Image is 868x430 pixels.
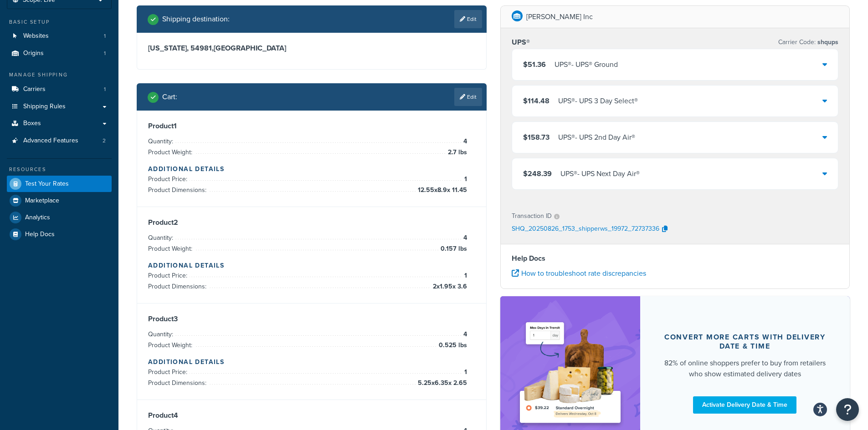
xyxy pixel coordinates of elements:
p: Transaction ID [512,210,552,223]
div: Resources [7,166,112,173]
a: Help Docs [7,226,112,243]
button: Open Resource Center [836,398,859,421]
span: Product Price: [148,271,190,280]
span: Product Weight: [148,340,195,350]
span: Product Weight: [148,244,195,253]
span: 2 [103,137,106,145]
h3: UPS® [512,38,530,47]
span: Carriers [23,86,46,93]
span: Boxes [23,120,41,127]
span: Product Price: [148,367,190,377]
span: Product Dimensions: [148,185,209,195]
p: Carrier Code: [778,36,838,49]
span: 0.525 lbs [437,340,467,351]
div: Basic Setup [7,18,112,26]
span: 5.25 x 6.35 x 2.65 [416,378,467,389]
span: Marketplace [25,197,59,205]
h4: Additional Details [148,357,475,367]
p: [PERSON_NAME] Inc [526,10,593,23]
h4: Additional Details [148,261,475,270]
span: Origins [23,50,44,57]
span: Product Weight: [148,147,195,157]
div: UPS® - UPS 2nd Day Air® [558,131,635,144]
h3: [US_STATE], 54981 , [GEOGRAPHIC_DATA] [148,44,475,53]
a: Test Your Rates [7,176,112,192]
span: Analytics [25,214,50,222]
span: Quantity: [148,233,175,243]
span: Test Your Rates [25,180,69,188]
li: Origins [7,45,112,62]
div: 82% of online shoppers prefer to buy from retailers who show estimated delivery dates [662,358,828,379]
span: Quantity: [148,137,175,146]
span: 2.7 lbs [446,147,467,158]
a: Analytics [7,209,112,226]
span: Advanced Features [23,137,78,145]
h4: Help Docs [512,253,839,264]
h3: Product 1 [148,121,475,131]
span: Help Docs [25,231,55,238]
span: 1 [104,50,106,57]
span: Quantity: [148,329,175,339]
a: Carriers1 [7,81,112,98]
div: UPS® - UPS Next Day Air® [560,167,640,180]
span: 2 x 1.95 x 3.6 [431,281,467,292]
span: 1 [104,86,106,93]
span: Shipping Rules [23,103,66,111]
h3: Product 3 [148,314,475,324]
span: Product Dimensions: [148,378,209,388]
span: $158.73 [523,132,550,142]
a: Shipping Rules [7,98,112,115]
span: $51.36 [523,59,546,70]
span: 1 [462,270,467,281]
h3: Product 4 [148,411,475,420]
h2: Cart : [162,93,177,101]
span: shqups [816,37,838,47]
span: 1 [462,174,467,185]
a: Websites1 [7,28,112,45]
a: How to troubleshoot rate discrepancies [512,268,646,278]
p: SHQ_20250826_1753_shipperws_19972_72737336 [512,223,659,236]
span: 0.157 lbs [438,243,467,254]
span: 1 [462,367,467,378]
span: $114.48 [523,96,550,106]
a: Edit [454,88,482,106]
div: Manage Shipping [7,71,112,79]
h2: Shipping destination : [162,15,230,23]
a: Marketplace [7,192,112,209]
a: Boxes [7,115,112,132]
span: 4 [461,233,467,243]
a: Activate Delivery Date & Time [693,396,796,414]
span: 12.55 x 8.9 x 11.45 [416,185,467,196]
a: Origins1 [7,45,112,62]
span: 1 [104,32,106,40]
span: Product Price: [148,174,190,184]
span: $248.39 [523,168,552,179]
span: Websites [23,32,49,40]
span: 4 [461,329,467,340]
div: UPS® - UPS® Ground [555,58,618,71]
span: 4 [461,136,467,147]
li: Websites [7,28,112,45]
a: Advanced Features2 [7,132,112,149]
h4: Additional Details [148,164,475,174]
span: Product Dimensions: [148,282,209,291]
div: UPS® - UPS 3 Day Select® [558,95,638,107]
div: Convert more carts with delivery date & time [662,333,828,351]
li: Advanced Features [7,132,112,149]
a: Edit [454,10,482,28]
li: Carriers [7,81,112,98]
h3: Product 2 [148,218,475,227]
